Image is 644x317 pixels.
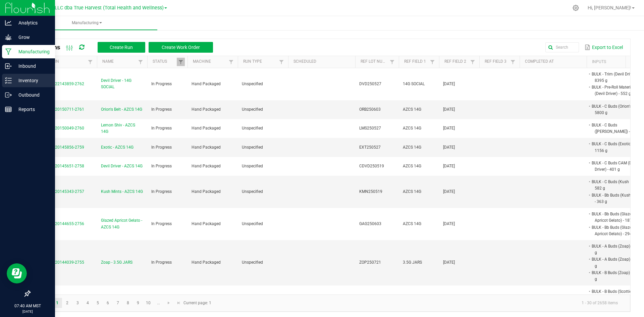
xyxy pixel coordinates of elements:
[5,77,12,84] inline-svg: Inventory
[591,256,644,269] li: BULK - A Buds (Zoap) - 2270 g
[86,58,94,66] a: Filter
[30,295,630,312] kendo-pager: Current page: 1
[591,211,644,224] li: BULK - Bb Buds (Glazed Apricot Gelato) - 187 g
[101,163,143,169] span: Devil Driver - AZCS 14G
[174,298,183,308] a: Go to the last page
[485,59,508,64] a: Ref Field 3Sortable
[403,189,421,194] span: AZCS 14G
[359,145,381,150] span: EXT250527
[359,189,382,194] span: KMN250519
[242,164,263,168] span: Unspecified
[591,178,644,192] li: BULK - C Buds (Kush Mints) - 582 g
[443,145,455,150] span: [DATE]
[277,58,285,66] a: Filter
[16,20,157,26] span: Manufacturing
[583,42,625,53] button: Export to Excel
[151,164,172,168] span: In Progress
[133,298,143,308] a: Page 9
[443,189,455,194] span: [DATE]
[12,76,52,85] p: Inventory
[151,221,172,226] span: In Progress
[215,298,623,309] kendo-pager-info: 1 - 30 of 2658 items
[192,164,221,168] span: Hand Packaged
[83,298,93,308] a: Page 4
[110,45,133,50] span: Create Run
[591,243,644,256] li: BULK - A Buds (Zoap) - 2270 g
[403,221,421,226] span: AZCS 14G
[509,58,517,66] a: Filter
[3,303,52,309] p: 07:40 AM MST
[242,260,263,265] span: Unspecified
[359,221,381,226] span: GAG250603
[16,16,157,30] a: Manufacturing
[588,5,631,10] span: Hi, [PERSON_NAME]!
[242,145,263,150] span: Unspecified
[101,189,143,195] span: Kush Mints - AZCS 14G
[444,59,468,64] a: Ref Field 2Sortable
[34,260,84,265] span: MP-20250820144039-2755
[101,259,132,266] span: Zoap - 3.5G JARS
[591,122,644,135] li: BULK - C Buds ([PERSON_NAME]) - 1630 g
[98,42,145,53] button: Create Run
[151,260,172,265] span: In Progress
[388,58,396,66] a: Filter
[572,5,580,11] div: Manage settings
[403,260,422,265] span: 3.5G JARS
[243,59,277,64] a: Run TypeSortable
[227,58,235,66] a: Filter
[12,19,52,27] p: Analytics
[242,107,263,112] span: Unspecified
[591,84,644,97] li: BULK - Pre-Roll Material (Devil Driver) - 552 g
[12,48,52,56] p: Manufacturing
[5,19,12,26] inline-svg: Analytics
[101,144,133,151] span: Exotic - AZCS 14G
[162,45,200,50] span: Create Work Order
[151,145,172,150] span: In Progress
[591,269,644,282] li: BULK - B Buds (Zoap) - 2270 g
[359,107,381,112] span: ORB250603
[242,82,263,86] span: Unspecified
[101,122,143,135] span: Lemon Shiv - AZCS 14G
[73,298,83,308] a: Page 3
[12,91,52,99] p: Outbound
[34,82,84,86] span: MP-20250822143859-2762
[12,33,52,41] p: Grow
[151,126,172,130] span: In Progress
[404,59,428,64] a: Ref Field 1Sortable
[591,192,644,205] li: BULK - Bb Buds (Kush Mints) - 363 g
[34,164,84,168] span: MP-20250820145651-2758
[35,59,86,64] a: ExtractionSortable
[443,126,455,130] span: [DATE]
[443,221,455,226] span: [DATE]
[192,107,221,112] span: Hand Packaged
[123,298,133,308] a: Page 8
[5,106,12,113] inline-svg: Reports
[113,298,123,308] a: Page 7
[192,189,221,194] span: Hand Packaged
[193,59,227,64] a: MachineSortable
[12,105,52,113] p: Reports
[192,126,221,130] span: Hand Packaged
[591,288,644,301] li: BULK - B Buds (Scotties Cake) - 200 g
[545,42,579,52] input: Search
[443,82,455,86] span: [DATE]
[34,189,84,194] span: MP-20250820145343-2757
[359,82,381,86] span: DVD250527
[52,298,62,308] a: Page 1
[469,58,477,66] a: Filter
[101,106,142,113] span: Orion's Belt - AZCS 14G
[403,82,425,86] span: 14G SOCIAL
[403,126,421,130] span: AZCS 14G
[19,5,164,11] span: DXR FINANCE 4 LLC dba True Harvest (Total Health and Wellness)
[192,145,221,150] span: Hand Packaged
[176,300,181,306] span: Go to the last page
[192,82,221,86] span: Hand Packaged
[151,82,172,86] span: In Progress
[149,42,213,53] button: Create Work Order
[359,260,381,265] span: ZOP250721
[5,34,12,41] inline-svg: Grow
[591,141,644,154] li: BULK - C Buds (Exotic) - 1156 g
[242,189,263,194] span: Unspecified
[34,221,84,226] span: MP-20250820144655-2756
[166,300,171,306] span: Go to the next page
